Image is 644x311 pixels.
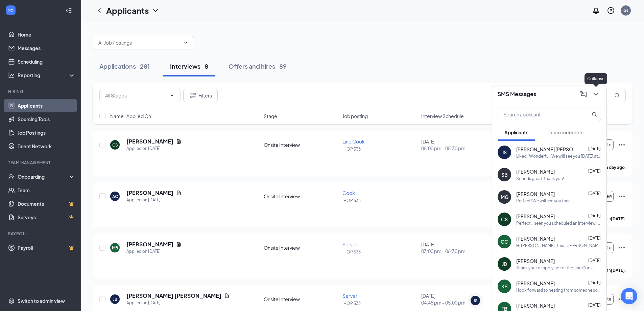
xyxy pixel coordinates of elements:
svg: Ellipses [618,295,626,303]
b: a day ago [606,165,625,170]
svg: ChevronDown [183,40,188,45]
span: [DATE] [588,169,601,174]
svg: MagnifyingGlass [592,112,597,117]
div: [DATE] [421,292,496,306]
span: [PERSON_NAME] [516,191,555,197]
span: 03:00 pm - 06:30 pm [421,248,496,254]
p: IHOP 533 [342,301,417,306]
svg: Settings [8,297,15,304]
div: Applications · 281 [99,62,150,70]
div: Open Intercom Messenger [621,288,637,304]
h3: SMS Messages [498,90,536,98]
div: JS [113,296,117,302]
input: All Job Postings [98,39,180,46]
h5: [PERSON_NAME] [126,189,173,197]
svg: Filter [189,91,197,99]
svg: UserCheck [8,173,15,180]
div: Perfect! We will see you then. [516,198,572,204]
a: Talent Network [18,139,75,153]
svg: ChevronDown [169,93,175,98]
svg: ComposeMessage [579,90,588,98]
span: [DATE] [588,258,601,263]
div: Applied on [DATE] [126,299,230,306]
span: [PERSON_NAME] [516,302,555,309]
svg: Collapse [65,7,72,14]
span: - [421,193,424,199]
span: Name · Applied On [110,113,151,119]
a: SurveysCrown [18,210,75,224]
div: GJ [623,7,628,13]
p: IHOP 533 [342,249,417,255]
svg: WorkstreamLogo [7,7,14,14]
svg: Ellipses [618,141,626,149]
span: Server [342,241,357,247]
div: I look forward to hearing from someone soon [516,287,601,293]
div: AC [112,194,118,199]
div: Applied on [DATE] [126,248,182,255]
div: Applied on [DATE] [126,197,182,203]
b: [DATE] [611,268,625,273]
span: Stage [264,113,277,119]
div: Payroll [8,231,74,237]
svg: Document [176,242,182,247]
div: Interviews · 8 [170,62,208,70]
div: JS [473,298,478,304]
a: Sourcing Tools [18,112,75,126]
p: IHOP 533 [342,146,417,152]
div: Applied on [DATE] [126,145,182,152]
div: Onsite Interview [264,296,338,303]
div: MB [112,245,118,251]
button: ChevronDown [590,89,601,99]
div: SB [501,171,508,178]
input: Search applicant [498,108,578,121]
svg: Document [176,190,182,196]
a: Home [18,28,75,41]
button: ComposeMessage [578,89,589,99]
div: Sounds great, thank you! [516,176,564,181]
span: Applicants [504,129,528,135]
span: Server [342,293,357,299]
div: Onboarding [18,173,70,180]
span: [DATE] [588,236,601,241]
a: PayrollCrown [18,241,75,254]
svg: Document [224,293,230,298]
span: [PERSON_NAME] [516,213,555,220]
span: [PERSON_NAME] [516,280,555,287]
span: [DATE] [588,191,601,196]
div: Team Management [8,160,74,165]
svg: QuestionInfo [607,6,615,15]
a: Applicants [18,99,75,112]
svg: ChevronDown [151,6,160,15]
h5: [PERSON_NAME] [126,138,173,145]
div: MG [501,194,508,200]
span: [DATE] [588,146,601,151]
h5: [PERSON_NAME] [PERSON_NAME] [126,292,221,299]
div: Reporting [18,72,76,79]
div: Thank you for applying for the Line Cook. We will review your application and we will reach out t... [516,265,601,271]
svg: Notifications [592,6,600,15]
svg: ChevronDown [592,90,600,98]
div: Offers and hires · 89 [229,62,287,70]
input: All Stages [105,92,167,99]
div: [DATE] [421,241,496,254]
span: 04:45 pm - 05:00 pm [421,299,496,306]
span: [PERSON_NAME] [516,235,555,242]
button: Filter Filters [183,89,218,102]
div: KB [501,283,508,290]
a: Scheduling [18,55,75,68]
span: [DATE] [588,213,601,218]
a: Job Postings [18,126,75,139]
a: Messages [18,41,75,55]
div: Perfect. I seen you scheduled an interview in the system. We will see you then. Thank you! [516,220,601,226]
svg: Ellipses [618,244,626,252]
span: Cook [342,190,355,196]
svg: Document [176,139,182,144]
div: CS [501,216,508,223]
div: GC [501,238,508,245]
a: DocumentsCrown [18,197,75,210]
div: JS [502,149,507,156]
div: Switch to admin view [18,297,65,304]
h1: Applicants [106,5,149,16]
svg: ChevronLeft [95,6,103,15]
span: 05:00 pm - 05:30 pm [421,145,496,152]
